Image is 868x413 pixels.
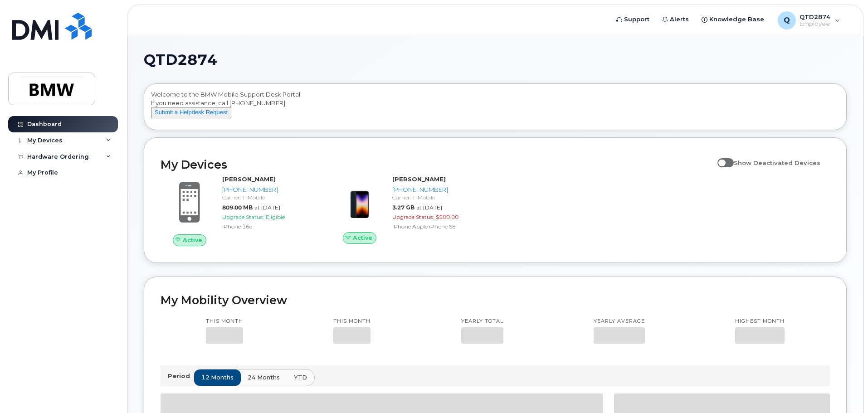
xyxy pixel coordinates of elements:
[222,194,316,201] div: Carrier: T-Mobile
[436,214,458,220] span: $500.00
[222,204,253,211] span: 809.00 MB
[248,373,280,382] span: 24 months
[338,180,381,223] img: image20231002-3703462-10zne2t.jpeg
[392,194,486,201] div: Carrier: T-Mobile
[735,318,785,325] p: Highest month
[392,214,434,220] span: Upgrade Status:
[734,159,820,166] span: Show Deactivated Devices
[392,204,414,211] span: 3.27 GB
[161,175,320,246] a: Active[PERSON_NAME][PHONE_NUMBER]Carrier: T-Mobile809.00 MBat [DATE]Upgrade Status:EligibleiPhone...
[461,318,503,325] p: Yearly total
[331,175,490,244] a: Active[PERSON_NAME][PHONE_NUMBER]Carrier: T-Mobile3.27 GBat [DATE]Upgrade Status:$500.00iPhone Ap...
[151,90,839,126] div: Welcome to the BMW Mobile Support Desk Portal If you need assistance, call [PHONE_NUMBER].
[392,185,486,194] div: [PHONE_NUMBER]
[144,53,217,67] span: QTD2874
[222,223,316,230] div: iPhone 16e
[183,236,202,244] span: Active
[392,223,486,230] div: iPhone Apple iPhone SE
[333,318,371,325] p: This month
[717,154,725,161] input: Show Deactivated Devices
[222,214,264,220] span: Upgrade Status:
[151,108,231,116] a: Submit a Helpdesk Request
[222,175,276,183] strong: [PERSON_NAME]
[266,214,285,220] span: Eligible
[353,233,372,242] span: Active
[222,185,316,194] div: [PHONE_NUMBER]
[161,293,830,307] h2: My Mobility Overview
[392,175,446,183] strong: [PERSON_NAME]
[151,107,231,118] button: Submit a Helpdesk Request
[594,318,645,325] p: Yearly average
[168,372,194,380] p: Period
[416,204,442,211] span: at [DATE]
[294,373,307,382] span: YTD
[206,318,243,325] p: This month
[161,158,713,171] h2: My Devices
[254,204,280,211] span: at [DATE]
